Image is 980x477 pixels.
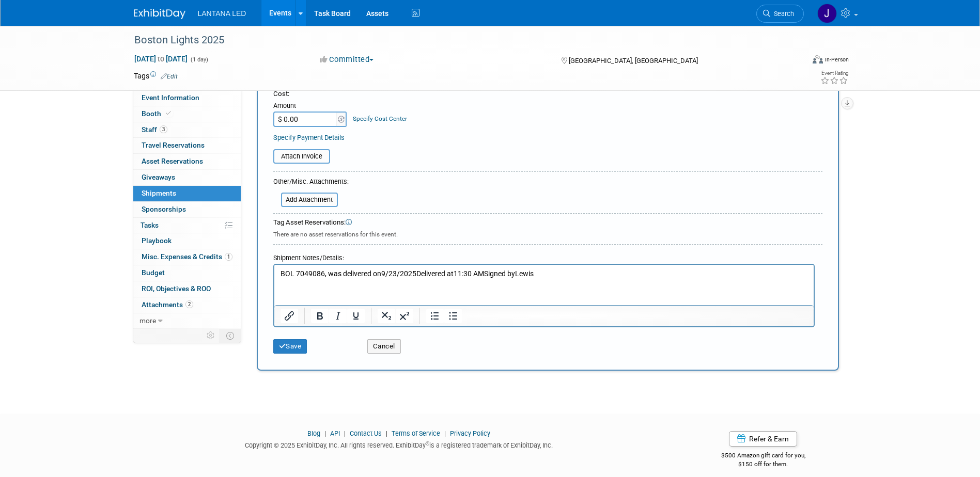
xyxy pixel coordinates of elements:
span: Booth [142,109,173,118]
span: 1 [225,253,232,261]
button: Underline [347,309,365,323]
span: Sponsorships [142,205,186,213]
a: Shipments [133,186,241,201]
a: Staff3 [133,122,241,138]
span: [GEOGRAPHIC_DATA], [GEOGRAPHIC_DATA] [569,57,698,65]
div: Tag Asset Reservations: [273,218,822,228]
a: Privacy Policy [450,430,490,437]
img: Format-Inperson.png [813,55,823,63]
span: Giveaways [142,173,175,181]
button: Italic [329,309,347,323]
a: Event Information [133,90,241,106]
button: Bold [311,309,329,323]
button: Insert/edit link [281,309,298,323]
span: Asset Reservations [142,157,203,165]
span: | [341,430,348,437]
div: $500 Amazon gift card for you, [680,444,847,468]
td: Personalize Event Tab Strip [202,329,220,342]
button: Numbered list [426,309,444,323]
span: more [139,316,156,325]
a: Budget [133,265,241,281]
span: 3 [160,125,167,133]
span: Staff [142,125,167,134]
a: Specify Cost Center [353,115,407,122]
a: Terms of Service [392,430,440,437]
a: ROI, Objectives & ROO [133,281,241,297]
a: Search [756,5,804,23]
span: Event Information [142,93,199,102]
a: Specify Payment Details [273,134,345,141]
span: (1 day) [190,56,208,63]
span: ROI, Objectives & ROO [142,284,211,293]
div: In-Person [825,56,849,63]
a: Giveaways [133,170,241,185]
iframe: Rich Text Area [274,265,814,305]
a: Refer & Earn [729,431,797,447]
img: ExhibitDay [134,9,185,19]
span: to [156,55,166,63]
span: [DATE] [DATE] [134,54,188,63]
span: 2 [185,300,193,308]
button: Bullet list [444,309,462,323]
div: Event Rating [820,71,848,76]
button: Cancel [367,339,401,354]
span: Playbook [142,236,172,245]
span: Budget [142,268,165,277]
td: Toggle Event Tabs [220,329,241,342]
div: Cost: [273,89,822,99]
div: There are no asset reservations for this event. [273,228,822,239]
span: LANTANA LED [198,9,246,18]
a: Tasks [133,218,241,233]
a: Playbook [133,233,241,249]
sup: ® [426,441,429,447]
a: Travel Reservations [133,138,241,153]
button: Subscript [378,309,395,323]
a: Misc. Expenses & Credits1 [133,249,241,265]
a: Edit [161,73,178,80]
div: Boston Lights 2025 [131,31,788,50]
span: Search [770,10,794,18]
img: Jane Divis [817,4,837,23]
button: Save [273,339,307,354]
div: Shipment Notes/Details: [273,249,815,264]
span: | [322,430,329,437]
span: Attachments [142,300,193,309]
span: Tasks [141,221,159,229]
td: Tags [134,71,178,81]
button: Superscript [396,309,413,323]
div: Event Format [743,54,849,69]
span: Travel Reservations [142,141,205,149]
div: $150 off for them. [680,460,847,469]
a: Sponsorships [133,202,241,217]
span: Misc. Expenses & Credits [142,252,232,261]
a: Attachments2 [133,297,241,313]
span: | [442,430,448,437]
i: Booth reservation complete [166,110,171,116]
a: Blog [307,430,320,437]
a: Contact Us [350,430,382,437]
a: Asset Reservations [133,154,241,169]
span: Shipments [142,189,176,197]
div: Amount [273,101,348,112]
span: | [383,430,390,437]
button: Committed [316,54,378,65]
a: more [133,313,241,329]
div: Other/Misc. Attachments: [273,177,349,189]
a: Booth [133,106,241,122]
a: API [330,430,340,437]
div: Copyright © 2025 ExhibitDay, Inc. All rights reserved. ExhibitDay is a registered trademark of Ex... [134,438,665,450]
